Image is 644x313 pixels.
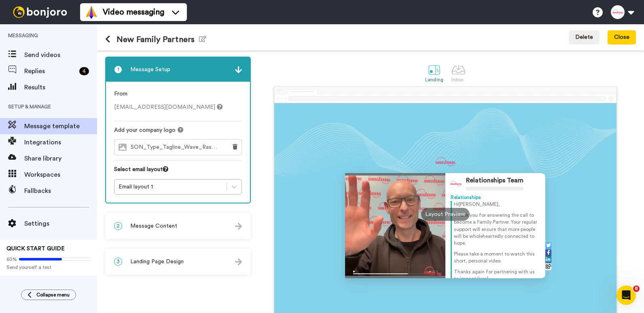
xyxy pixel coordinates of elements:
div: Relationships Team [466,177,523,184]
span: SON_Type_Tagline_Wave_Raspberry.png [131,144,222,151]
span: 1 [114,66,122,74]
div: Select email layout [114,165,242,179]
span: Collapse menu [36,292,70,298]
a: Landing [421,59,447,87]
span: QUICK START GUIDE [6,246,65,252]
span: 8 [633,286,640,292]
div: 2Message Content [105,213,251,239]
img: cf814f2c-edcd-453e-bebb-096693eeb2f8 [433,154,458,169]
div: Relationships [451,194,540,201]
span: Share library [24,154,97,163]
span: Message Content [130,222,177,230]
button: Collapse menu [21,290,76,300]
img: bj-logo-header-white.svg [10,6,70,18]
h1: New Family Partners [105,35,206,44]
span: Integrations [24,137,97,147]
img: Profile Image [449,176,463,191]
span: Landing Page Design [130,258,184,266]
span: Send yourself a test [6,264,91,271]
span: Send videos [24,50,97,60]
span: 3 [114,258,122,266]
img: vm-color.svg [85,6,98,19]
span: Message template [24,121,97,131]
img: arrow.svg [235,258,242,265]
span: Settings [24,219,97,228]
div: 4 [79,67,89,75]
span: Workspaces [24,170,97,180]
div: 3Landing Page Design [105,249,251,275]
img: arrow.svg [235,66,242,73]
span: Video messaging [103,6,164,18]
span: [EMAIL_ADDRESS][DOMAIN_NAME] [114,104,222,110]
span: Message Setup [130,66,170,74]
a: Inbox [447,59,470,87]
p: Thank you for answering the call to become a Family Partner. Your regular support will ensure tha... [454,212,540,247]
p: Thanks again for partnering with us to impact lives! [454,269,540,282]
div: Email layout 1 [119,183,222,191]
span: Add your company logo [114,126,176,134]
div: Layout Preview [421,208,470,221]
img: arrow.svg [235,223,242,230]
img: player-controls-full.svg [345,266,445,278]
label: From [114,90,127,98]
span: Replies [24,66,76,76]
span: Fallbacks [24,186,97,196]
span: 60% [6,256,17,262]
span: 2 [114,222,122,230]
div: Landing [425,77,443,82]
button: Close [608,30,636,45]
p: Please take a moment to watch this short, personal video. [454,251,540,264]
div: Inbox [451,77,466,82]
p: Hi [PERSON_NAME] , [454,201,540,208]
button: Delete [569,30,600,45]
span: Results [24,82,97,92]
iframe: Intercom live chat [616,286,636,305]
